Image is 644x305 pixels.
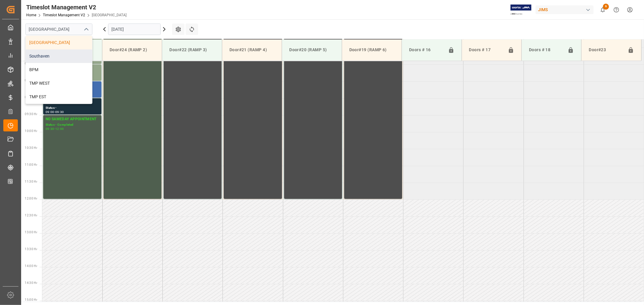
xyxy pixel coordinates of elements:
[25,163,37,166] span: 11:00 Hr
[511,5,531,15] img: Exertis%20JAM%20-%20Email%20Logo.jpg_1722504956.jpg
[46,122,99,127] div: Status - Completed
[25,197,37,200] span: 12:00 Hr
[536,4,596,15] button: JIMS
[55,111,64,113] div: 09:30
[46,105,99,111] div: Status -
[527,44,565,56] div: Doors # 18
[46,127,54,130] div: 09:30
[26,13,36,17] a: Home
[26,77,92,90] div: TMP WEST
[107,44,157,55] div: Door#24 (RAMP 2)
[347,44,397,55] div: Door#19 (RAMP 6)
[46,116,99,122] div: NO SAMEDAY APPOINTMENT
[603,4,609,10] span: 6
[25,79,37,82] span: 08:30 Hr
[108,24,161,35] input: MM-DD-YYYY
[467,44,505,56] div: Doors # 17
[407,44,445,56] div: Doors # 16
[25,214,37,217] span: 12:30 Hr
[596,3,610,17] button: show 6 new notifications
[25,112,37,116] span: 09:30 Hr
[26,63,92,77] div: BPM
[25,180,37,183] span: 11:30 Hr
[536,5,594,14] div: JIMS
[287,44,337,55] div: Door#20 (RAMP 5)
[25,129,37,133] span: 10:00 Hr
[25,96,37,99] span: 09:00 Hr
[25,264,37,268] span: 14:00 Hr
[26,49,92,63] div: Southaven
[25,231,37,234] span: 13:00 Hr
[25,146,37,149] span: 10:30 Hr
[43,13,85,17] a: Timeslot Management V2
[586,44,625,56] div: Door#23
[81,25,90,34] button: close menu
[55,127,64,130] div: 12:00
[26,90,92,104] div: TMP EST
[25,24,92,35] input: Type to search/select
[610,3,623,17] button: Help Center
[25,281,37,285] span: 14:30 Hr
[26,36,92,49] div: [GEOGRAPHIC_DATA]
[26,3,127,12] div: Timeslot Management V2
[25,62,37,65] span: 08:00 Hr
[54,127,55,130] div: -
[25,247,37,251] span: 13:30 Hr
[25,298,37,301] span: 15:00 Hr
[167,44,217,55] div: Door#22 (RAMP 3)
[46,111,54,113] div: 09:00
[227,44,277,55] div: Door#21 (RAMP 4)
[54,111,55,113] div: -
